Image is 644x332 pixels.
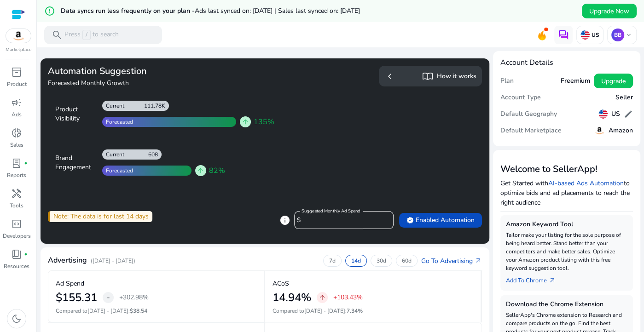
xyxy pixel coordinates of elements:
[279,215,290,226] span: info
[11,97,22,108] span: campaign
[500,164,633,175] h3: Welcome to SellerApp!
[506,272,563,285] a: Add To Chrome
[399,213,482,228] button: verifiedEnabled Automation
[598,109,608,119] img: us.svg
[273,291,311,304] h2: 14.94%
[601,76,626,86] span: Upgrade
[6,46,31,53] p: Marketplace
[130,307,147,315] span: $38.54
[242,118,249,126] span: arrow_upward
[594,74,633,88] button: Upgrade
[12,110,22,119] p: Ads
[561,77,590,85] h5: Freemium
[55,154,97,172] div: Brand Engagement
[609,127,633,135] h5: Amazon
[377,257,386,264] p: 30d
[48,79,261,88] h4: Forecasted Monthly Growth
[102,151,124,158] div: Current
[475,257,482,264] span: arrow_outward
[87,307,128,315] span: [DATE] - [DATE]
[3,232,31,240] p: Developers
[102,118,133,126] div: Forecasted
[56,279,84,288] p: Ad Spend
[549,277,556,284] span: arrow_outward
[10,201,23,210] p: Tools
[582,4,637,18] button: Upgrade Now
[590,31,599,39] p: US
[500,127,562,135] h5: Default Marketplace
[56,291,97,304] h2: $155.31
[144,102,169,109] div: 111.78K
[611,29,624,41] p: BB
[254,116,274,127] span: 135%
[197,167,204,174] span: arrow_upward
[506,231,627,272] p: Tailor make your listing for the sole purpose of being heard better. Stand better than your compe...
[351,257,361,264] p: 14d
[500,58,633,67] h4: Account Details
[347,307,363,315] span: 7.34%
[4,262,29,270] p: Resources
[422,71,433,82] span: import_contacts
[548,179,624,188] a: AI-based Ads Automation
[11,218,22,229] span: code_blocks
[195,6,360,15] span: Ads last synced on: [DATE] | Sales last synced on: [DATE]
[209,165,225,176] span: 82%
[11,127,22,138] span: donut_small
[329,257,336,264] p: 7d
[11,249,22,260] span: book_4
[500,94,541,102] h5: Account Type
[44,6,55,17] mat-icon: error_outline
[421,256,482,266] a: Go To Advertisingarrow_outward
[333,294,363,301] p: +103.43%
[594,125,605,136] img: amazon.svg
[302,208,360,214] mat-label: Suggested Monthly Ad Spend
[11,188,22,199] span: handyman
[319,294,326,301] span: arrow_upward
[500,77,514,85] h5: Plan
[55,105,97,123] div: Product Visibility
[615,94,633,102] h5: Seller
[102,167,133,174] div: Forecasted
[7,171,26,179] p: Reports
[624,109,633,119] span: edit
[52,29,63,40] span: search
[119,294,149,301] p: +302.98%
[406,217,414,224] span: verified
[273,279,289,288] p: ACoS
[24,161,28,165] span: fiber_manual_record
[506,221,627,229] h5: Amazon Keyword Tool
[437,73,476,80] h5: How it works
[148,151,162,158] div: 608
[589,6,629,16] span: Upgrade Now
[402,257,412,264] p: 60d
[6,29,31,43] img: amazon.svg
[91,257,135,265] p: ([DATE] - [DATE])
[24,252,28,256] span: fiber_manual_record
[102,102,124,109] div: Current
[64,30,119,40] p: Press to search
[580,30,590,40] img: us.svg
[61,7,360,15] h5: Data syncs run less frequently on your plan -
[625,31,632,39] span: keyboard_arrow_down
[10,141,23,149] p: Sales
[107,292,110,303] span: -
[82,30,91,40] span: /
[11,67,22,78] span: inventory_2
[48,66,261,77] h3: Automation Suggestion
[304,307,345,315] span: [DATE] - [DATE]
[56,307,256,315] p: Compared to :
[500,110,557,118] h5: Default Geography
[384,71,395,82] span: chevron_left
[11,158,22,169] span: lab_profile
[273,307,474,315] p: Compared to :
[48,256,87,265] h4: Advertising
[506,301,627,309] h5: Download the Chrome Extension
[297,216,301,224] span: $
[11,313,22,324] span: dark_mode
[500,178,633,207] p: Get Started with to optimize bids and ad placements to reach the right audience
[7,80,27,88] p: Product
[406,215,475,225] span: Enabled Automation
[48,211,152,222] div: Note: The data is for last 14 days
[611,110,620,118] h5: US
